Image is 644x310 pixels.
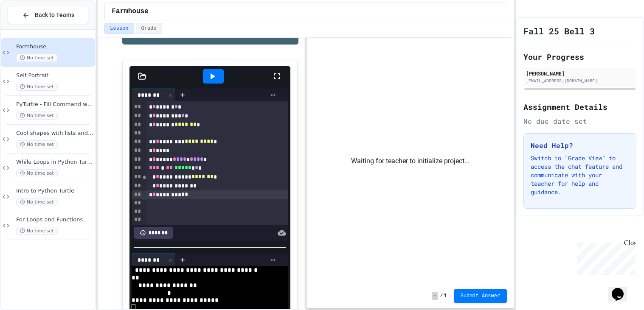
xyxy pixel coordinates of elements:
h3: Need Help? [531,140,629,151]
h2: Your Progress [523,51,636,63]
span: Intro to Python Turtle [16,187,93,195]
div: [PERSON_NAME] [526,70,634,77]
div: Chat with us now!Close [3,3,59,54]
span: / [440,293,443,299]
span: No time set [16,198,58,206]
span: Farmhouse [112,6,148,17]
h1: Fall 25 Bell 3 [523,25,595,37]
iframe: chat widget [574,239,636,275]
span: No time set [16,227,58,235]
iframe: chat widget [608,276,636,302]
span: For Loops and Functions [16,216,93,223]
span: Self Portrait [16,72,93,79]
button: Back to Teams [8,6,88,24]
span: - [432,292,438,300]
span: No time set [16,169,58,177]
span: Submit Answer [461,293,501,299]
button: Lesson [104,23,134,34]
h2: Assignment Details [523,101,636,113]
span: PyTurtle - Fill Command with Random Number Generator [16,101,93,108]
span: Farmhouse [16,43,93,50]
span: No time set [16,83,58,91]
div: [EMAIL_ADDRESS][DOMAIN_NAME] [526,78,634,84]
span: No time set [16,140,58,148]
span: Cool shapes with lists and fun features [16,130,93,137]
span: Back to Teams [35,11,74,20]
span: No time set [16,54,58,62]
button: Submit Answer [454,289,507,303]
span: While Loops in Python Turtle [16,159,93,166]
p: Switch to "Grade View" to access the chat feature and communicate with your teacher for help and ... [531,154,629,196]
div: No due date set [523,116,636,126]
span: 1 [444,293,447,299]
span: No time set [16,112,58,120]
button: Grade [136,23,162,34]
div: Waiting for teacher to initialize project... [307,38,514,284]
